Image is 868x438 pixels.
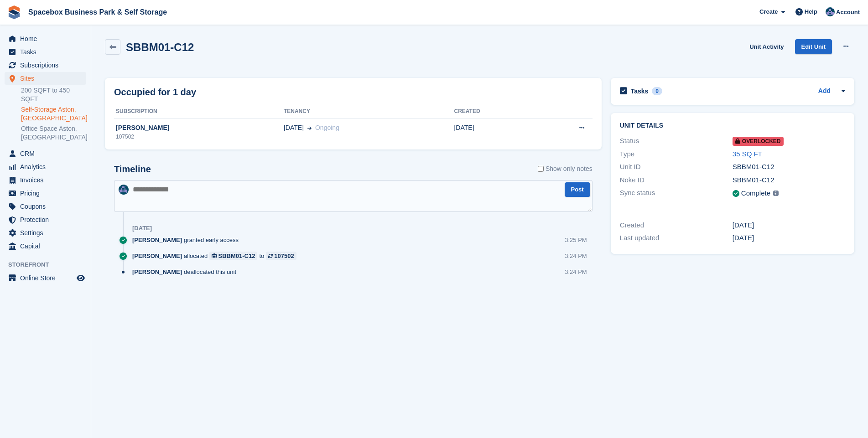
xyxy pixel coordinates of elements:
div: Complete [741,188,770,199]
h2: Tasks [631,87,649,95]
td: [DATE] [454,119,534,146]
a: menu [5,240,86,252]
a: menu [5,272,86,284]
button: Post [565,182,590,197]
span: Analytics [20,160,75,173]
div: Last updated [620,233,733,243]
a: Self-Storage Aston, [GEOGRAPHIC_DATA] [21,105,86,123]
span: Storefront [8,260,91,269]
span: [PERSON_NAME] [132,236,182,244]
div: allocated to [132,252,301,260]
img: Daud [826,7,835,16]
a: 35 SQ FT [733,150,762,158]
a: menu [5,200,86,213]
label: Show only notes [538,164,593,174]
div: 3:25 PM [565,236,587,244]
div: Nokē ID [620,175,733,186]
span: Ongoing [315,124,339,131]
span: [PERSON_NAME] [132,268,182,276]
div: SBBM01-C12 [733,175,845,186]
input: Show only notes [538,164,544,174]
img: stora-icon-8386f47178a22dfd0bd8f6a31ec36ba5ce8667c1dd55bd0f319d3a0aa187defe.svg [7,5,21,19]
div: [DATE] [733,233,845,243]
a: Edit Unit [795,39,832,54]
a: menu [5,147,86,160]
div: SBBM01-C12 [733,162,845,172]
a: Spacebox Business Park & Self Storage [25,5,171,20]
a: menu [5,213,86,226]
th: Created [454,104,534,119]
div: Sync status [620,188,733,199]
span: [DATE] [284,123,304,133]
div: SBBM01-C12 [218,252,255,260]
span: Invoices [20,174,75,186]
span: Pricing [20,187,75,200]
a: menu [5,72,86,85]
th: Subscription [114,104,284,119]
a: Add [818,86,831,97]
div: 0 [652,87,662,95]
a: menu [5,46,86,58]
span: Online Store [20,272,75,284]
a: 200 SQFT to 450 SQFT [21,86,86,103]
div: 107502 [274,252,294,260]
h2: SBBM01-C12 [126,41,194,53]
span: Subscriptions [20,59,75,72]
a: menu [5,59,86,72]
div: deallocated this unit [132,268,241,276]
span: Protection [20,213,75,226]
div: 107502 [114,133,284,141]
div: Type [620,149,733,160]
a: Preview store [75,273,86,283]
span: CRM [20,147,75,160]
div: granted early access [132,236,243,244]
span: Help [805,7,817,16]
a: menu [5,187,86,200]
h2: Unit details [620,122,845,129]
span: Account [836,8,860,17]
span: Create [759,7,778,16]
span: Coupons [20,200,75,213]
img: Daud [119,185,129,195]
div: [DATE] [733,220,845,231]
span: Tasks [20,46,75,58]
span: Capital [20,240,75,252]
span: Sites [20,72,75,85]
span: [PERSON_NAME] [132,252,182,260]
span: Overlocked [733,137,784,146]
a: menu [5,174,86,186]
img: icon-info-grey-7440780725fd019a000dd9b08b2336e03edf1995a4989e88bcd33f0948082b44.svg [773,191,779,196]
h2: Timeline [114,164,151,175]
div: [PERSON_NAME] [114,123,284,133]
a: SBBM01-C12 [209,252,257,260]
div: 3:24 PM [565,252,587,260]
a: 107502 [266,252,296,260]
div: [DATE] [132,225,152,232]
div: Unit ID [620,162,733,172]
a: menu [5,160,86,173]
span: Settings [20,227,75,239]
a: menu [5,32,86,45]
a: menu [5,227,86,239]
a: Office Space Aston, [GEOGRAPHIC_DATA] [21,124,86,142]
th: Tenancy [284,104,454,119]
div: 3:24 PM [565,268,587,276]
a: Unit Activity [746,39,787,54]
span: Home [20,32,75,45]
div: Status [620,136,733,146]
div: Created [620,220,733,231]
h2: Occupied for 1 day [114,85,196,99]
